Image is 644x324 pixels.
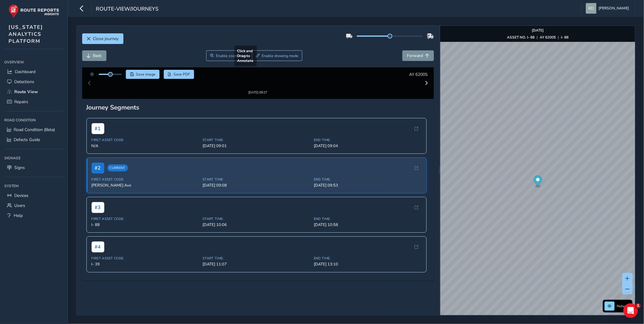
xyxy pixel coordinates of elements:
[14,89,38,95] span: Route View
[216,53,248,58] span: Enable zoom mode
[4,181,63,191] div: System
[4,154,63,163] div: Signage
[14,99,28,105] span: Repairs
[314,211,421,216] span: End Time:
[173,72,190,77] span: Save PDF
[93,36,119,42] span: Close journey
[203,256,310,262] span: [DATE] 11:07
[407,53,423,59] span: Forward
[14,127,55,133] span: Road Condition (Beta)
[82,50,106,61] button: Back
[8,4,59,18] img: rr logo
[164,70,194,79] button: PDF
[586,3,631,14] button: [PERSON_NAME]
[92,118,104,129] span: # 1
[4,97,63,107] a: Repairs
[409,72,428,77] span: AY 62005
[92,251,199,255] span: First Asset Code:
[107,159,128,166] span: Current
[92,132,199,137] span: First Asset Code:
[402,50,434,61] button: Forward
[14,137,40,143] span: Defects Guide
[262,53,298,58] span: Enable drawing mode
[252,50,303,61] button: Draw
[534,176,542,188] div: Map marker
[540,35,556,40] strong: AY 62005
[507,35,569,40] div: | |
[14,203,25,208] span: Users
[314,256,421,262] span: [DATE] 13:10
[4,163,63,173] a: Signs
[203,172,310,176] span: Start Time:
[240,82,277,87] div: [DATE] 09:27
[4,67,63,77] a: Dashboard
[14,165,25,170] span: Signs
[8,24,43,45] span: [US_STATE] ANALYTICS PLATFORM
[203,138,310,143] span: [DATE] 09:01
[92,197,104,208] span: # 3
[203,211,310,216] span: Start Time:
[92,256,199,262] span: I- 39
[93,53,102,59] span: Back
[92,217,199,222] span: I- 88
[623,303,638,318] iframe: Intercom live chat
[240,76,277,82] img: Thumbnail frame
[532,28,544,33] strong: [DATE]
[599,3,629,14] span: [PERSON_NAME]
[4,211,63,221] a: Help
[203,217,310,222] span: [DATE] 10:06
[15,69,35,75] span: Dashboard
[4,116,63,125] div: Road Condition
[314,177,421,183] span: [DATE] 09:53
[96,5,159,14] span: route-view/journeys
[203,177,310,183] span: [DATE] 09:08
[4,135,63,145] a: Defects Guide
[14,193,29,198] span: Devices
[136,72,156,77] span: Save image
[507,35,535,40] strong: ASSET NO. I- 88
[586,3,596,14] img: diamond-layout
[617,304,631,309] span: Network
[86,98,430,106] div: Journey Segments
[92,177,199,183] span: [PERSON_NAME] Ave
[4,87,63,97] a: Route View
[92,138,199,143] span: N/A
[314,251,421,255] span: End Time:
[92,211,199,216] span: First Asset Code:
[14,213,23,218] span: Help
[4,125,63,135] a: Road Condition (Beta)
[203,132,310,137] span: Start Time:
[203,251,310,255] span: Start Time:
[4,191,63,201] a: Devices
[561,35,569,40] strong: I- 88
[314,217,421,222] span: [DATE] 10:58
[314,138,421,143] span: [DATE] 09:04
[14,79,34,85] span: Detections
[4,77,63,87] a: Detections
[4,58,63,67] div: Overview
[82,33,123,44] button: Close journey
[92,236,104,247] span: # 4
[314,172,421,176] span: End Time:
[92,157,104,168] span: # 2
[636,303,641,308] span: 1
[4,201,63,211] a: Users
[206,50,252,61] button: Zoom
[92,172,199,176] span: First Asset Code:
[314,132,421,137] span: End Time:
[126,70,159,79] button: Save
